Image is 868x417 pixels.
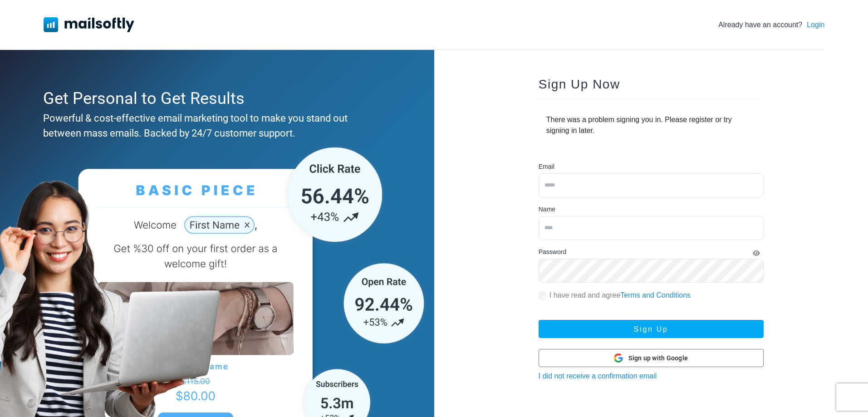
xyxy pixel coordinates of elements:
[539,320,764,338] button: Sign Up
[43,86,387,111] div: Get Personal to Get Results
[539,372,657,380] a: I did not receive a confirmation email
[539,107,764,144] div: There was a problem signing you in. Please register or try signing in later.
[539,162,554,172] label: Email
[539,349,764,367] button: Sign up with Google
[43,111,387,141] div: Powerful & cost-effective email marketing tool to make you stand out between mass emails. Backed ...
[628,353,688,363] span: Sign up with Google
[539,205,555,214] label: Name
[549,290,691,301] label: I have read and agree
[620,291,691,299] a: Terms and Conditions
[718,20,824,30] div: Already have an account?
[539,247,566,257] label: Password
[753,250,760,256] i: Show Password
[807,20,824,30] a: Login
[539,77,620,91] span: Sign Up Now
[44,17,134,32] img: Mailsoftly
